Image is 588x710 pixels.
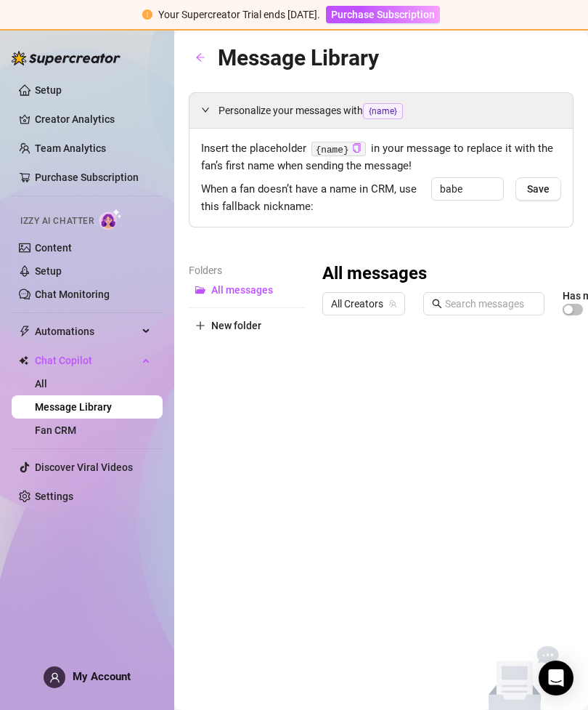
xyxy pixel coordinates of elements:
div: Open Intercom Messenger [539,661,573,695]
h3: All messages [322,262,427,286]
span: Personalize your messages with [219,102,561,119]
span: folder-open [195,285,205,295]
button: Purchase Subscription [326,6,440,23]
span: user [49,672,60,683]
span: arrow-left [195,52,205,62]
a: Purchase Subscription [35,172,139,183]
span: Purchase Subscription [331,9,435,20]
span: thunderbolt [19,326,30,337]
span: Your Supercreator Trial ends [DATE]. [158,9,320,20]
a: Content [35,242,72,254]
img: AI Chatter [99,209,122,230]
span: Save [527,183,550,195]
span: team [388,299,397,308]
span: expanded [201,105,210,114]
a: Setup [35,84,62,96]
a: Creator Analytics [35,108,151,131]
button: Click to Copy [352,143,362,154]
span: Automations [35,320,138,343]
span: exclamation-circle [142,9,152,20]
span: When a fan doesn’t have a name in CRM, use this fallback nickname: [201,181,424,215]
span: New folder [211,320,261,331]
button: New folder [189,314,305,337]
button: All messages [189,278,305,302]
span: All messages [211,284,273,296]
img: Chat Copilot [19,355,28,366]
a: Setup [35,265,62,277]
a: Message Library [35,401,112,413]
a: Purchase Subscription [326,9,440,20]
span: copy [352,143,362,153]
span: All Creators [331,293,396,315]
button: Save [515,177,561,201]
a: Team Analytics [35,142,106,154]
span: Insert the placeholder in your message to replace it with the fan’s first name when sending the m... [201,140,561,174]
code: {name} [311,142,366,157]
article: Message Library [218,41,379,75]
a: Fan CRM [35,424,76,436]
img: logo-BBDzfeDw.svg [12,51,121,65]
a: Chat Monitoring [35,289,110,300]
span: {name} [363,103,403,119]
a: All [35,378,47,390]
article: Folders [189,262,305,278]
span: plus [195,320,205,331]
span: Chat Copilot [35,349,138,372]
span: My Account [73,670,131,683]
div: Personalize your messages with{name} [189,93,573,128]
span: Izzy AI Chatter [20,214,94,228]
span: search [432,299,442,309]
input: Search messages [445,296,536,312]
a: Discover Viral Videos [35,461,133,473]
a: Settings [35,491,73,502]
